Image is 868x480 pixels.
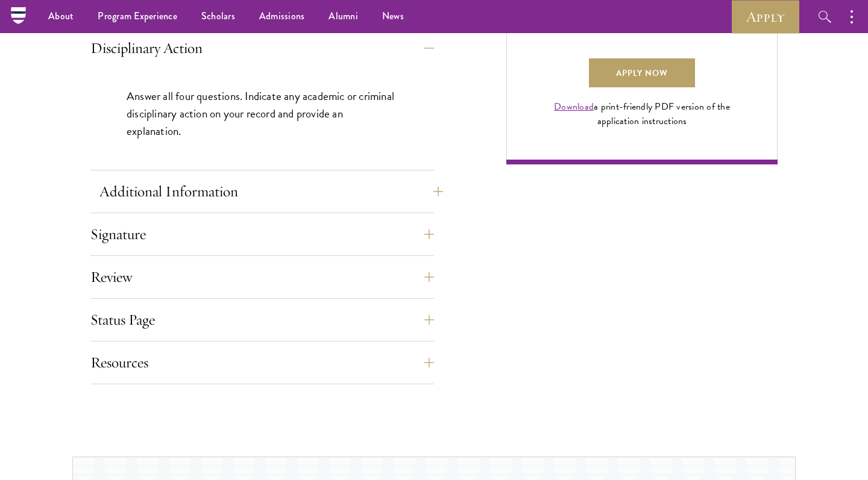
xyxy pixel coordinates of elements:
a: Download [554,99,594,114]
p: Answer all four questions. Indicate any academic or criminal disciplinary action on your record a... [127,87,398,140]
button: Disciplinary Action [90,34,434,63]
button: Status Page [90,305,434,334]
button: Additional Information [99,177,443,206]
button: Review [90,263,434,291]
div: a print-friendly PDF version of the application instructions [540,99,744,128]
button: Resources [90,348,434,377]
a: Apply Now [589,58,695,87]
button: Signature [90,220,434,249]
